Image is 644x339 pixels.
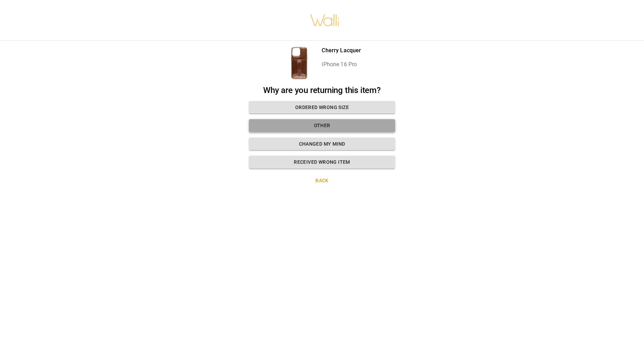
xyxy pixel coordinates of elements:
[249,119,395,132] button: Other
[322,46,361,55] p: Cherry Lacquer
[249,138,395,151] button: Changed my mind
[249,101,395,114] button: Ordered wrong size
[322,60,361,69] p: iPhone 16 Pro
[249,174,395,187] button: Back
[310,5,340,35] img: walli-inc.myshopify.com
[249,85,395,95] h2: Why are you returning this item?
[249,156,395,169] button: Received wrong item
